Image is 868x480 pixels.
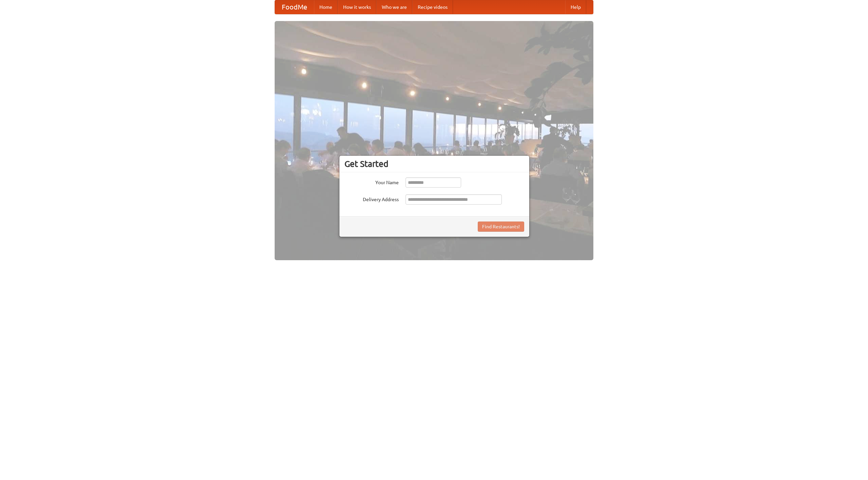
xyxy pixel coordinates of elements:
a: How it works [338,0,376,14]
label: Your Name [344,177,399,186]
a: Home [314,0,338,14]
a: Who we are [376,0,412,14]
h3: Get Started [344,159,524,169]
label: Delivery Address [344,194,399,203]
a: Help [565,0,586,14]
a: FoodMe [275,0,314,14]
button: Find Restaurants! [478,222,524,232]
a: Recipe videos [412,0,453,14]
